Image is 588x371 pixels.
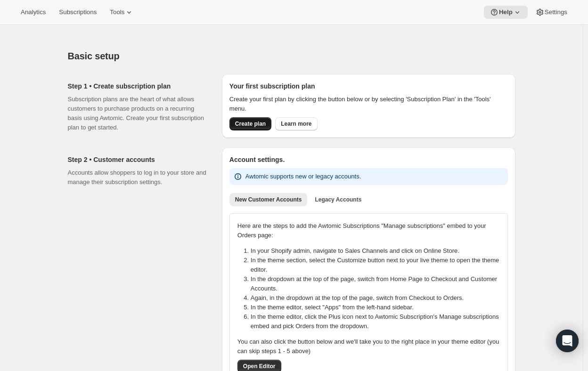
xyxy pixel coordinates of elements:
[229,95,508,113] p: Create your first plan by clicking the button below or by selecting 'Subscription Plan' in the 'T...
[499,8,513,16] span: Help
[281,120,311,128] span: Learn more
[251,303,506,312] li: In the theme editor, select "Apps" from the left-hand sidebar.
[53,6,102,19] button: Subscriptions
[251,246,506,256] li: In your Shopify admin, navigate to Sales Channels and click on Online Store.
[59,8,97,16] span: Subscriptions
[68,168,207,187] p: Accounts allow shoppers to log in to your store and manage their subscription settings.
[251,256,506,274] li: In the theme section, select the Customize button next to your live theme to open the theme editor.
[251,293,506,303] li: Again, in the dropdown at the top of the page, switch from Checkout to Orders.
[237,337,500,356] p: You can also click the button below and we'll take you to the right place in your theme editor (y...
[243,363,276,370] span: Open Editor
[68,95,207,132] p: Subscription plans are the heart of what allows customers to purchase products on a recurring bas...
[15,6,51,19] button: Analytics
[275,117,317,130] a: Learn more
[530,6,573,19] button: Settings
[556,330,579,352] div: Open Intercom Messenger
[229,81,508,91] h2: Your first subscription plan
[68,155,207,164] h2: Step 2 • Customer accounts
[251,274,506,293] li: In the dropdown at the top of the page, switch from Home Page to Checkout and Customer Accounts.
[315,196,361,203] span: Legacy Accounts
[229,117,271,130] button: Create plan
[251,312,506,331] li: In the theme editor, click the Plus icon next to Awtomic Subscription's Manage subscriptions embe...
[235,120,266,128] span: Create plan
[229,155,508,164] h2: Account settings.
[104,6,139,19] button: Tools
[237,221,500,240] p: Here are the steps to add the Awtomic Subscriptions "Manage subscriptions" embed to your Orders p...
[545,8,567,16] span: Settings
[110,8,124,16] span: Tools
[229,193,308,206] button: New Customer Accounts
[309,193,367,206] button: Legacy Accounts
[68,81,207,91] h2: Step 1 • Create subscription plan
[245,172,361,181] p: Awtomic supports new or legacy accounts.
[235,196,302,203] span: New Customer Accounts
[21,8,46,16] span: Analytics
[484,6,528,19] button: Help
[68,51,120,61] span: Basic setup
